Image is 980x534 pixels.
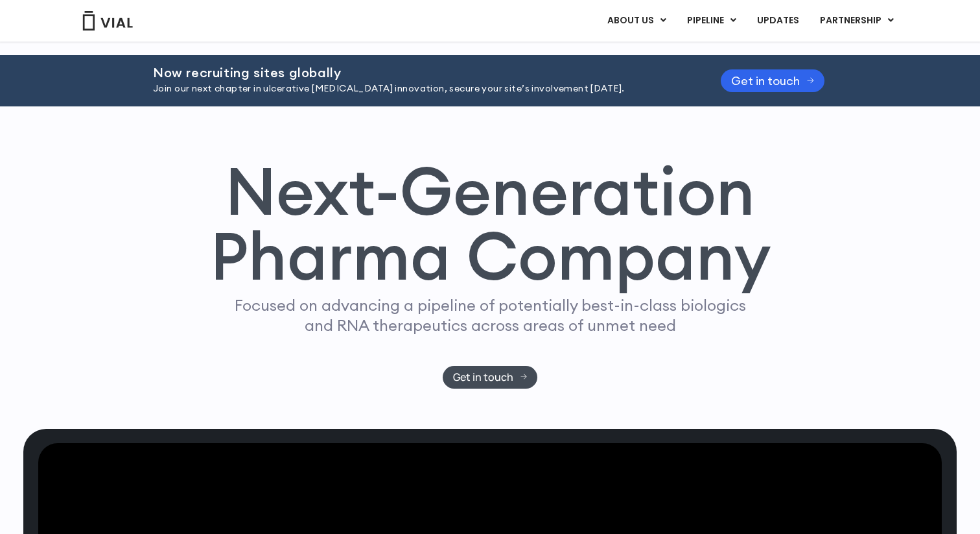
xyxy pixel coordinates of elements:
h1: Next-Generation Pharma Company [209,158,771,289]
p: Focused on advancing a pipeline of potentially best-in-class biologics and RNA therapeutics acros... [229,295,751,335]
h2: Now recruiting sites globally [153,66,688,80]
img: Vial Logo [82,11,134,30]
a: Get in touch [443,366,538,389]
a: UPDATES [747,10,809,32]
span: Get in touch [731,76,800,86]
a: PIPELINEMenu Toggle [677,10,746,32]
a: PARTNERSHIPMenu Toggle [810,10,904,32]
span: Get in touch [453,372,513,382]
p: Join our next chapter in ulcerative [MEDICAL_DATA] innovation, secure your site’s involvement [DA... [153,82,688,96]
a: ABOUT USMenu Toggle [597,10,676,32]
a: Get in touch [721,69,824,92]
